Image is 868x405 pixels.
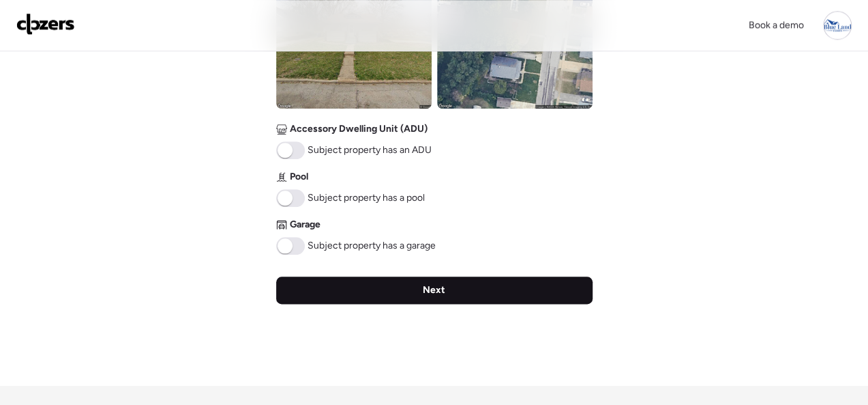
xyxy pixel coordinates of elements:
[308,143,432,157] span: Subject property has an ADU
[308,191,425,205] span: Subject property has a pool
[423,283,445,297] span: Next
[290,122,428,136] span: Accessory Dwelling Unit (ADU)
[290,170,308,184] span: Pool
[16,13,75,35] img: Logo
[290,218,320,232] span: Garage
[308,239,436,253] span: Subject property has a garage
[749,19,804,31] span: Book a demo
